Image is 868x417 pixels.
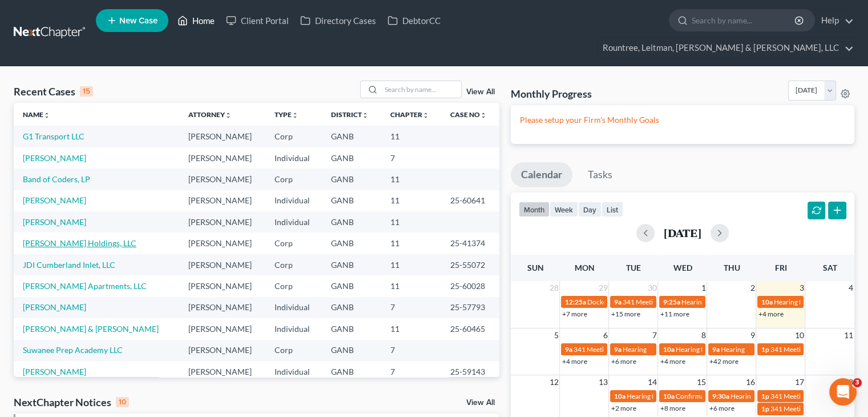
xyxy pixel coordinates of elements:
[651,328,657,342] span: 7
[660,310,689,318] a: +11 more
[611,357,636,366] a: +6 more
[23,153,86,163] a: [PERSON_NAME]
[761,392,769,400] span: 1p
[613,392,625,400] span: 10a
[322,361,381,382] td: GANB
[322,254,381,275] td: GANB
[441,361,499,382] td: 25-59143
[793,328,805,342] span: 10
[758,310,783,318] a: +4 more
[322,147,381,169] td: GANB
[730,392,837,400] span: Hearing for Global Concessions Inc.
[265,232,322,254] td: Corp
[179,254,265,275] td: [PERSON_NAME]
[562,310,587,318] a: +7 more
[749,328,756,342] span: 9
[43,112,50,119] i: unfold_more
[265,147,322,169] td: Individual
[660,357,685,366] a: +4 more
[519,202,550,217] button: month
[578,202,601,217] button: day
[119,17,158,25] span: New Case
[292,112,298,119] i: unfold_more
[700,281,706,295] span: 1
[466,88,495,96] a: View All
[23,217,86,227] a: [PERSON_NAME]
[663,345,674,354] span: 10a
[381,361,442,382] td: 7
[274,110,298,119] a: Typeunfold_more
[843,375,854,389] span: 18
[381,297,442,318] td: 7
[675,392,751,400] span: Confirmation Hearing for
[381,275,442,296] td: 11
[172,10,220,31] a: Home
[601,202,623,217] button: list
[179,147,265,169] td: [PERSON_NAME]
[381,81,461,98] input: Search by name...
[381,126,442,147] td: 11
[441,190,499,211] td: 25-60641
[770,392,818,400] span: 341 Meeting for
[773,298,862,306] span: Hearing for [PERSON_NAME]
[381,190,442,211] td: 11
[712,392,729,400] span: 9:30a
[381,340,442,361] td: 7
[23,281,147,291] a: [PERSON_NAME] Apartments, LLC
[646,375,657,389] span: 14
[179,318,265,339] td: [PERSON_NAME]
[564,298,586,306] span: 12:25a
[480,112,487,119] i: unfold_more
[23,110,50,119] a: Nameunfold_more
[179,275,265,296] td: [PERSON_NAME]
[331,110,369,119] a: Districtunfold_more
[663,298,680,306] span: 9:25a
[362,112,369,119] i: unfold_more
[225,112,232,119] i: unfold_more
[611,404,636,412] a: +2 more
[179,297,265,318] td: [PERSON_NAME]
[381,147,442,169] td: 7
[527,263,543,272] span: Sun
[179,169,265,190] td: [PERSON_NAME]
[23,302,86,312] a: [PERSON_NAME]
[626,263,641,272] span: Tue
[23,345,123,355] a: Suwanee Prep Academy LLC
[597,38,854,58] a: Rountree, Leitman, [PERSON_NAME] & [PERSON_NAME], LLC
[322,340,381,361] td: GANB
[562,357,587,366] a: +4 more
[700,328,706,342] span: 8
[381,318,442,339] td: 11
[23,131,84,141] a: G1 Transport LLC
[712,345,719,354] span: 9a
[675,345,764,354] span: Hearing for [PERSON_NAME]
[179,190,265,211] td: [PERSON_NAME]
[815,10,854,31] a: Help
[179,232,265,254] td: [PERSON_NAME]
[188,110,232,119] a: Attorneyunfold_more
[798,281,805,295] span: 3
[14,395,129,409] div: NextChapter Notices
[673,263,692,272] span: Wed
[511,162,572,187] a: Calendar
[265,361,322,382] td: Individual
[322,275,381,296] td: GANB
[381,211,442,232] td: 11
[381,254,442,275] td: 11
[511,87,592,101] h3: Monthly Progress
[466,399,495,407] a: View All
[441,318,499,339] td: 25-60465
[597,281,608,295] span: 29
[692,10,796,31] input: Search by name...
[681,298,770,306] span: Hearing for [PERSON_NAME]
[626,392,729,400] span: Hearing for OTB Holding LLC, et al.
[613,345,621,354] span: 9a
[660,404,685,412] a: +8 more
[265,254,322,275] td: Corp
[179,340,265,361] td: [PERSON_NAME]
[265,275,322,296] td: Corp
[578,162,623,187] a: Tasks
[322,211,381,232] td: GANB
[709,404,734,412] a: +6 more
[322,232,381,254] td: GANB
